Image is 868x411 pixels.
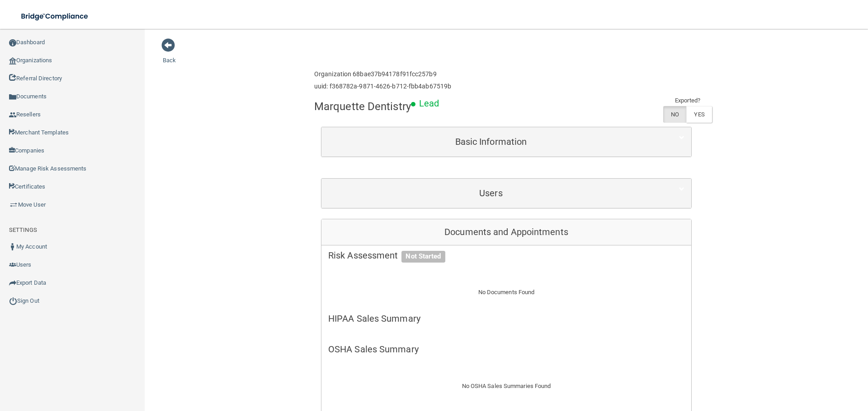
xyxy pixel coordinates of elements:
[314,83,451,90] h6: uuid: f368782a-9871-4626-b712-fbb4ab67519b
[9,93,16,101] img: icon-documents.8dae5593.png
[419,95,439,112] p: Lead
[314,71,451,78] h6: Organization 68bae37b94178f91fcc257b9
[321,219,691,245] div: Documents and Appointments
[9,261,16,268] img: icon-users.e205127d.png
[328,137,654,147] h5: Basic Information
[328,344,684,354] h5: OSHA Sales Summary
[686,106,712,123] label: YES
[9,200,18,209] img: briefcase.64adab9b.png
[314,101,411,112] h4: Marquette Dentistry
[321,276,691,309] div: No Documents Found
[712,347,857,383] iframe: Drift Widget Chat Controller
[9,297,17,305] img: ic_power_dark.7ecde6b1.png
[321,370,691,402] div: No OSHA Sales Summaries Found
[401,251,445,263] span: Not Started
[328,132,684,152] a: Basic Information
[163,46,176,64] a: Back
[9,225,37,236] label: SETTINGS
[9,111,16,119] img: ic_reseller.de258add.png
[328,250,684,260] h5: Risk Assessment
[9,279,16,286] img: icon-export.b9366987.png
[9,57,16,65] img: organization-icon.f8decf85.png
[328,314,684,323] h5: HIPAA Sales Summary
[14,7,97,26] img: bridge_compliance_login_screen.278c3ca4.svg
[328,183,684,203] a: Users
[663,106,686,123] label: NO
[328,188,654,198] h5: Users
[663,95,712,106] td: Exported?
[9,39,16,46] img: ic_dashboard_dark.d01f4a41.png
[9,243,16,250] img: ic_user_dark.df1a06c3.png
